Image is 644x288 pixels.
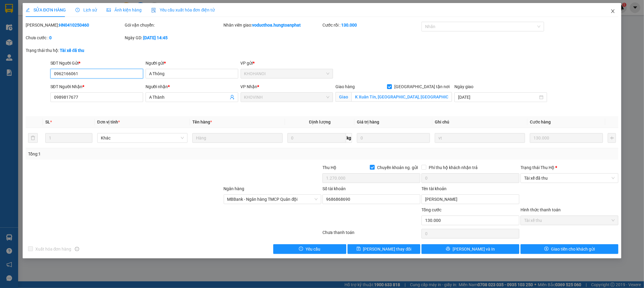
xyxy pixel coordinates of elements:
[521,244,618,254] button: dollarGiao tiền cho khách gửi
[241,60,333,66] div: VP gửi
[551,246,595,252] span: Giao tiền cho khách gửi
[146,83,238,90] div: Người nhận
[530,120,551,124] span: Cước hàng
[151,8,215,12] span: Yêu cầu xuất hóa đơn điện tử
[421,207,441,212] span: Tổng cước
[446,247,450,251] span: printer
[432,116,527,128] th: Ghi chú
[101,133,184,142] span: Khác
[75,8,97,12] span: Lịch sử
[335,92,351,102] span: Giao
[435,133,525,143] input: Ghi Chú
[608,133,616,143] button: plus
[224,22,322,28] div: Nhân viên giao:
[60,48,85,53] b: Tài xế đã thu
[224,186,245,191] label: Ngân hàng
[28,133,38,143] button: delete
[49,35,52,40] b: 0
[97,120,120,124] span: Đơn vị tính
[125,34,223,41] div: Ngày GD:
[146,60,238,66] div: Người gửi
[273,244,346,254] button: exclamation-circleYêu cầu
[453,246,495,252] span: [PERSON_NAME] và In
[26,22,123,28] div: [PERSON_NAME]:
[125,22,223,28] div: Gói vận chuyển:
[421,194,519,204] input: Tên tài khoản
[322,22,420,28] div: Cước rồi :
[357,247,361,251] span: save
[363,246,412,252] span: [PERSON_NAME] thay đổi
[357,133,430,143] input: 0
[241,84,258,89] span: VP Nhận
[50,83,143,90] div: SĐT Người Nhận
[521,207,561,212] label: Hình thức thanh toán
[544,247,549,251] span: dollar
[322,165,336,170] span: Thu Hộ
[454,84,473,89] label: Ngày giao
[227,195,318,204] span: MBBank - Ngân hàng TMCP Quân đội
[392,83,452,90] span: [GEOGRAPHIC_DATA] tận nơi
[426,164,480,171] span: Phí thu hộ khách nhận trả
[421,186,447,191] label: Tên tài khoản
[524,174,615,183] span: Tài xế đã thu
[335,84,355,89] span: Giao hàng
[151,8,156,13] img: icon
[26,8,30,12] span: edit
[107,8,111,12] span: picture
[252,23,301,27] b: voducthoa.hungtoanphat
[75,247,79,251] span: info-circle
[521,164,618,171] div: Trạng thái Thu Hộ
[322,194,420,204] input: Số tài khoản
[26,34,123,41] div: Chưa cước :
[458,94,538,101] input: Ngày giao
[322,229,421,240] div: Chưa thanh toán
[341,23,357,27] b: 130.000
[346,133,352,143] span: kg
[375,164,420,171] span: Chuyển khoản ng. gửi
[28,151,248,157] div: Tổng: 1
[244,69,330,78] span: KHOHANOI
[230,95,235,100] span: user-add
[59,23,89,27] b: HN0410250460
[309,120,331,124] span: Định lượng
[299,247,303,251] span: exclamation-circle
[107,8,142,12] span: Ảnh kiện hàng
[50,60,143,66] div: SĐT Người Gửi
[604,3,621,20] button: Close
[26,47,148,54] div: Trạng thái thu hộ:
[192,133,283,143] input: VD: Bàn, Ghế
[244,93,330,102] span: KHOVINH
[351,92,452,102] input: Giao tận nơi
[192,120,212,124] span: Tên hàng
[322,186,346,191] label: Số tài khoản
[26,8,66,12] span: SỬA ĐƠN HÀNG
[306,246,320,252] span: Yêu cầu
[45,120,50,124] span: SL
[357,120,379,124] span: Giá trị hàng
[421,244,519,254] button: printer[PERSON_NAME] và In
[348,244,421,254] button: save[PERSON_NAME] thay đổi
[530,133,603,143] input: 0
[143,35,168,40] b: [DATE] 14:45
[33,246,74,252] span: Xuất hóa đơn hàng
[610,9,615,14] span: close
[75,8,80,12] span: clock-circle
[524,216,615,225] span: Tài xế thu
